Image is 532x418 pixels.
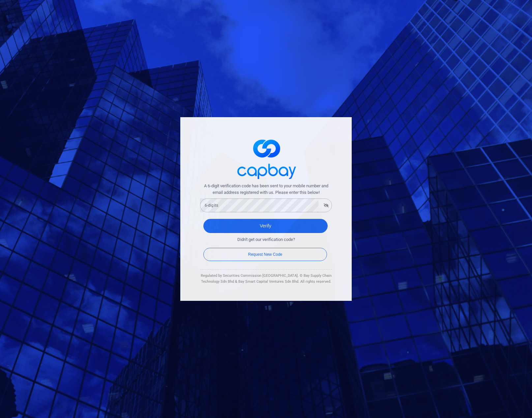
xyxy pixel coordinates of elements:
img: logo [233,134,299,183]
span: A 6-digit verification code has been sent to your mobile number and email address registered with... [200,183,332,196]
div: Regulated by Securities Commission [GEOGRAPHIC_DATA]. © Bay Supply Chain Technology Sdn Bhd & Bay... [200,273,332,284]
span: Didn't get our verification code? [237,236,295,243]
button: Verify [203,219,328,233]
button: Request New Code [203,248,327,261]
